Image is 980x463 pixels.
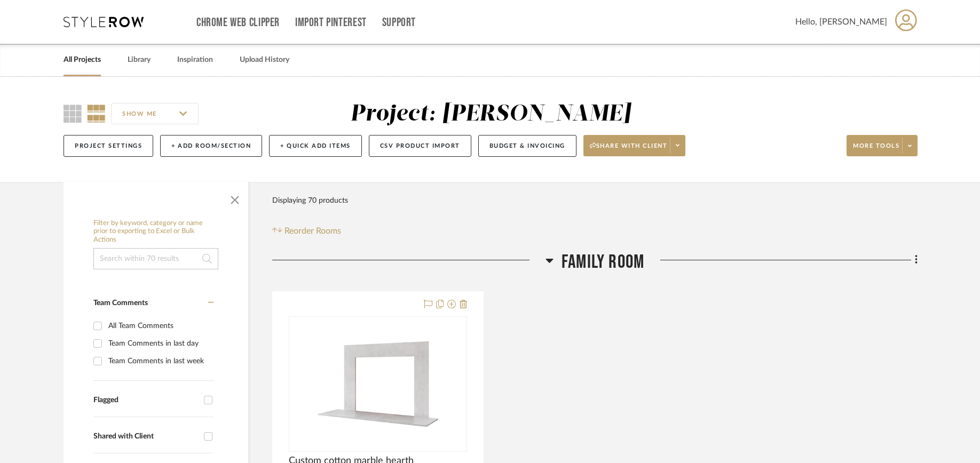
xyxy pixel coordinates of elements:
div: Displaying 70 products [272,190,348,211]
button: More tools [847,135,918,156]
a: All Projects [64,53,101,67]
span: Reorder Rooms [284,225,341,237]
span: Team Comments [93,299,148,307]
button: + Add Room/Section [160,135,262,157]
span: Hello, [PERSON_NAME] [795,15,887,28]
span: Family Room [562,251,644,274]
button: CSV Product Import [369,135,471,157]
button: Share with client [583,135,686,156]
a: Upload History [240,53,289,67]
button: Reorder Rooms [272,225,341,237]
input: Search within 70 results [93,248,218,269]
a: Support [382,18,416,27]
h6: Filter by keyword, category or name prior to exporting to Excel or Bulk Actions [93,219,218,244]
div: All Team Comments [108,317,211,334]
div: Team Comments in last day [108,335,211,352]
a: Chrome Web Clipper [196,18,280,27]
a: Import Pinterest [295,18,367,27]
button: Project Settings [64,135,153,157]
span: Share with client [590,142,668,158]
img: Custom cotton marble hearth [311,317,445,451]
button: + Quick Add Items [269,135,362,157]
button: Budget & Invoicing [478,135,576,157]
button: Close [224,187,246,209]
div: Shared with Client [93,432,199,441]
div: Project: [PERSON_NAME] [350,103,631,125]
a: Inspiration [177,53,213,67]
div: Team Comments in last week [108,353,211,370]
span: More tools [853,142,899,158]
div: Flagged [93,396,199,405]
a: Library [128,53,151,67]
